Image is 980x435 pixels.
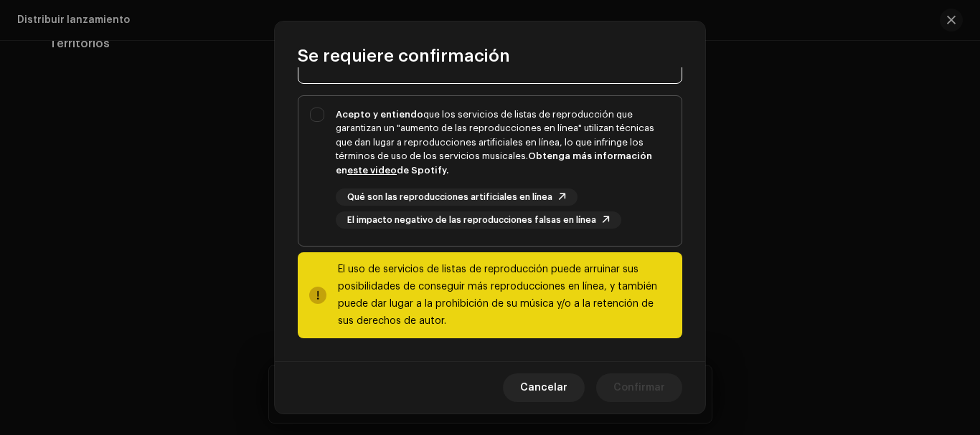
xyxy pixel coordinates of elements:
span: Confirmar [613,373,665,402]
div: que los servicios de listas de reproducción que garantizan un "aumento de las reproducciones en l... [336,107,670,178]
strong: Acepto y entiendo [336,110,423,119]
strong: Obtenga más información en de Spotify. [336,151,652,175]
span: Se requiere confirmación [298,44,510,67]
div: El uso de servicios de listas de reproducción puede arruinar sus posibilidades de conseguir más r... [338,261,671,330]
span: Cancelar [520,373,567,402]
p-togglebutton: Acepto y entiendoque los servicios de listas de reproducción que garantizan un "aumento de las re... [298,95,682,247]
span: Qué son las reproducciones artificiales en línea [347,193,552,202]
span: El impacto negativo de las reproducciones falsas en línea [347,216,596,225]
button: Cancelar [503,373,585,402]
button: Confirmar [596,373,682,402]
a: este video [347,166,397,175]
